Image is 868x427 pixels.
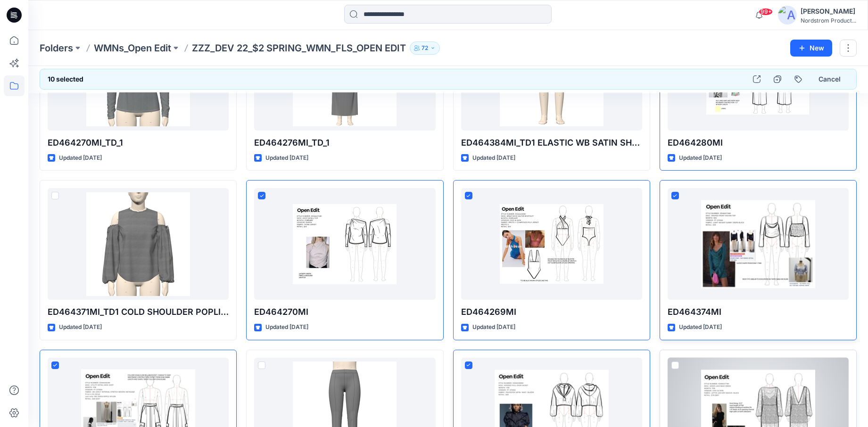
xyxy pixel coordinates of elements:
[265,153,308,163] p: Updated [DATE]
[40,41,73,55] a: Folders
[759,8,773,16] span: 99+
[59,153,102,163] p: Updated [DATE]
[265,322,308,332] p: Updated [DATE]
[790,40,832,57] button: New
[461,305,642,319] p: ED464269MI
[254,136,435,149] p: ED464276MI_TD_1
[48,305,229,319] p: ED464371MI_TD1 COLD SHOULDER POPLIN TOP
[778,6,797,25] img: avatar
[668,136,849,149] p: ED464280MI
[254,305,435,319] p: ED464270MI
[94,41,171,55] a: WMNs_Open Edit
[801,6,856,17] div: [PERSON_NAME]
[59,322,102,332] p: Updated [DATE]
[472,153,515,163] p: Updated [DATE]
[472,322,515,332] p: Updated [DATE]
[810,71,849,88] button: Cancel
[668,305,849,319] p: ED464374MI
[48,136,229,149] p: ED464270MI_TD_1
[192,41,406,55] p: ZZZ_DEV 22_$2 SPRING_WMN_FLS_OPEN EDIT
[801,17,856,24] div: Nordstrom Product...
[461,136,642,149] p: ED464384MI_TD1 ELASTIC WB SATIN SHORT
[679,153,722,163] p: Updated [DATE]
[679,322,722,332] p: Updated [DATE]
[422,43,428,53] p: 72
[410,41,440,55] button: 72
[48,74,83,85] h6: 10 selected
